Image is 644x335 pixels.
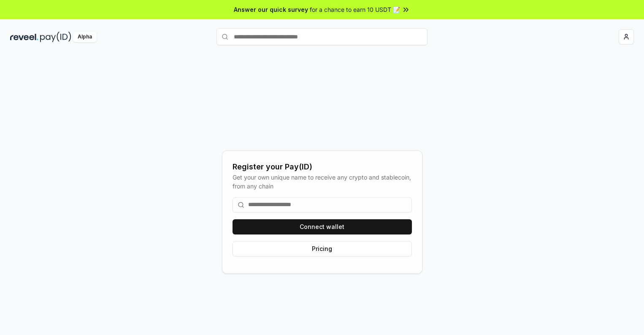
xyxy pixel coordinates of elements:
button: Connect wallet [233,219,412,234]
span: for a chance to earn 10 USDT 📝 [310,5,400,14]
div: Register your Pay(ID) [233,161,412,173]
button: Pricing [233,241,412,256]
img: reveel_dark [10,32,38,42]
img: pay_id [40,32,71,42]
span: Answer our quick survey [234,5,308,14]
div: Get your own unique name to receive any crypto and stablecoin, from any chain [233,173,412,191]
div: Alpha [73,32,97,42]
